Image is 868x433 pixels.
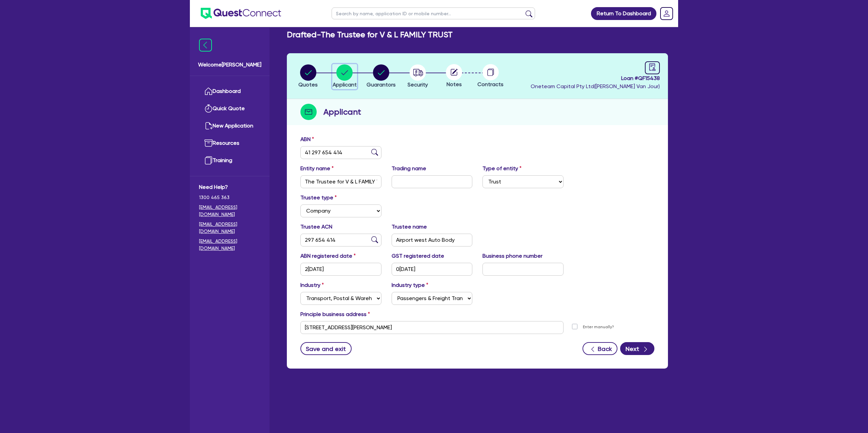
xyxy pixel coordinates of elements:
label: GST registered date [392,252,444,260]
span: Quotes [298,81,318,88]
span: Guarantors [367,81,396,88]
img: abn-lookup icon [371,236,378,243]
label: Entity name [300,164,334,173]
span: Welcome [PERSON_NAME] [198,61,261,69]
button: Applicant [332,64,357,89]
img: icon-menu-close [199,39,212,52]
input: DD / MM / YYYY [300,263,381,276]
span: Contracts [477,81,504,87]
a: [EMAIL_ADDRESS][DOMAIN_NAME] [199,238,260,252]
a: Resources [199,135,260,152]
img: abn-lookup icon [371,149,378,156]
span: Notes [447,81,462,87]
input: Search by name, application ID or mobile number... [332,7,535,19]
button: Quotes [298,64,318,89]
img: new-application [204,122,213,130]
img: training [204,156,213,164]
a: New Application [199,117,260,135]
button: Save and exit [300,342,352,355]
label: Trading name [392,164,426,173]
img: step-icon [300,104,317,120]
label: Trustee name [392,223,427,231]
a: [EMAIL_ADDRESS][DOMAIN_NAME] [199,221,260,235]
a: Return To Dashboard [591,7,656,20]
span: Loan # QF15438 [531,74,660,82]
h2: Applicant [323,106,361,118]
a: [EMAIL_ADDRESS][DOMAIN_NAME] [199,204,260,218]
a: Dropdown toggle [658,5,675,22]
span: Applicant [333,81,357,88]
label: ABN registered date [300,252,356,260]
img: quick-quote [204,104,213,113]
span: Oneteam Capital Pty Ltd ( [PERSON_NAME] Van Jour ) [531,83,660,90]
h2: Drafted - The Trustee for V & L FAMILY TRUST [287,30,453,40]
span: Security [408,81,428,88]
span: 1300 465 363 [199,194,260,201]
span: audit [649,63,656,71]
img: quest-connect-logo-blue [201,8,281,19]
label: Principle business address [300,310,370,318]
button: Next [620,342,654,355]
label: Enter manually? [583,324,614,330]
label: ABN [300,135,314,143]
label: Business phone number [482,252,542,260]
label: Type of entity [482,164,521,173]
button: Guarantors [366,64,396,89]
button: Security [407,64,428,89]
a: Dashboard [199,83,260,100]
label: Industry [300,281,324,289]
a: Quick Quote [199,100,260,117]
label: Trustee type [300,194,337,202]
input: DD / MM / YYYY [392,263,473,276]
span: Need Help? [199,183,260,191]
img: resources [204,139,213,147]
label: Industry type [392,281,428,289]
button: Back [583,342,617,355]
a: Training [199,152,260,169]
label: Trustee ACN [300,223,332,231]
